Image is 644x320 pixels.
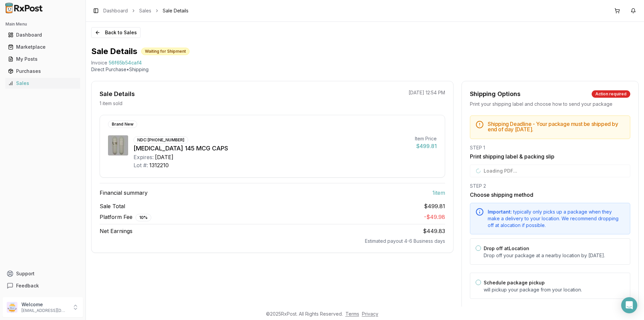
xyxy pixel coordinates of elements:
[100,213,151,221] span: Platform Fee
[108,121,137,128] div: Brand New
[149,161,169,169] div: 1312210
[7,302,17,313] img: User avatar
[100,89,135,99] div: Sale Details
[5,65,80,77] a: Purchases
[424,214,445,220] span: - $49.98
[470,101,630,107] div: Print your shipping label and choose how to send your package
[8,44,77,50] div: Marketplace
[21,301,68,308] p: Welcome
[5,41,80,53] a: Marketplace
[100,189,148,197] span: Financial summary
[415,135,437,142] div: Item Price
[8,68,77,75] div: Purchases
[21,308,68,313] p: [EMAIL_ADDRESS][DOMAIN_NAME]
[109,59,142,66] span: 56f65b54caf4
[91,27,141,38] button: Back to Sales
[470,144,630,151] div: STEP 1
[488,209,625,229] div: typically only picks up a package when they make a delivery to your location. We recommend droppi...
[470,191,630,199] h3: Choose shipping method
[100,227,132,235] span: Net Earnings
[484,245,529,251] label: Drop off at Location
[424,202,445,210] span: $499.81
[163,7,189,14] span: Sale Details
[133,144,410,153] div: [MEDICAL_DATA] 145 MCG CAPS
[155,153,173,161] div: [DATE]
[103,7,128,14] a: Dashboard
[91,46,137,57] h1: Sale Details
[136,214,151,221] div: 10 %
[409,89,445,96] p: [DATE] 12:54 PM
[3,78,83,89] button: Sales
[484,252,625,259] p: Drop off your package at a nearby location by [DATE] .
[100,100,122,107] p: 1 item sold
[432,189,445,197] span: 1 item
[484,280,545,285] label: Schedule package pickup
[100,238,445,244] div: Estimated payout 4-6 Business days
[141,48,190,55] div: Waiting for Shipment
[8,80,77,87] div: Sales
[470,89,521,99] div: Shipping Options
[91,59,107,66] div: Invoice
[423,228,445,234] span: $449.83
[3,268,83,280] button: Support
[3,280,83,292] button: Feedback
[5,77,80,89] a: Sales
[345,311,359,317] a: Terms
[470,183,630,189] div: STEP 2
[621,297,637,313] div: Open Intercom Messenger
[484,286,625,293] p: will pickup your package from your location.
[8,56,77,62] div: My Posts
[3,42,83,52] button: Marketplace
[108,135,128,155] img: Linzess 145 MCG CAPS
[5,53,80,65] a: My Posts
[3,54,83,64] button: My Posts
[133,161,148,169] div: Lot #:
[133,136,188,144] div: NDC: [PHONE_NUMBER]
[133,153,154,161] div: Expires:
[5,29,80,41] a: Dashboard
[3,66,83,77] button: Purchases
[91,66,639,73] p: Direct Purchase • Shipping
[103,7,189,14] nav: breadcrumb
[139,7,151,14] a: Sales
[16,282,39,289] span: Feedback
[3,30,83,40] button: Dashboard
[592,90,630,98] div: Action required
[100,202,125,210] span: Sale Total
[415,142,437,150] div: $499.81
[488,209,512,215] span: Important:
[8,32,77,38] div: Dashboard
[362,311,378,317] a: Privacy
[3,3,46,13] img: RxPost Logo
[488,121,625,132] h5: Shipping Deadline - Your package must be shipped by end of day [DATE] .
[470,152,630,161] h3: Print shipping label & packing slip
[5,21,80,27] h2: Main Menu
